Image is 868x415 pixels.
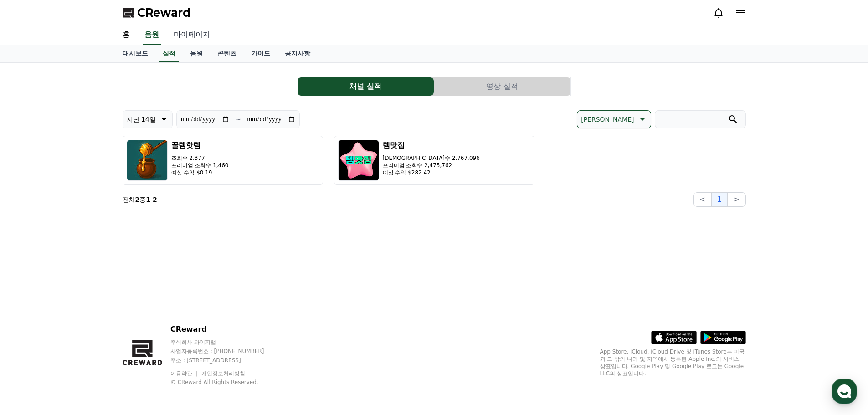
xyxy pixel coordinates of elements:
a: 대시보드 [115,45,155,62]
strong: 1 [146,196,150,203]
span: CReward [137,5,191,20]
button: 채널 실적 [298,77,434,96]
a: 홈 [115,26,137,45]
button: 템맛집 [DEMOGRAPHIC_DATA]수 2,767,096 프리미엄 조회수 2,475,762 예상 수익 $282.42 [334,136,534,185]
p: 프리미엄 조회수 2,475,762 [383,162,480,169]
a: 마이페이지 [166,26,217,45]
button: 꿀템핫템 조회수 2,377 프리미엄 조회수 1,460 예상 수익 $0.19 [123,136,323,185]
p: 주소 : [STREET_ADDRESS] [170,357,282,364]
a: 공지사항 [277,45,318,62]
img: 템맛집 [338,140,379,181]
h3: 꿀템핫템 [171,140,229,151]
p: 예상 수익 $0.19 [171,169,229,176]
a: 실적 [159,45,179,62]
a: 음원 [183,45,210,62]
p: 프리미엄 조회수 1,460 [171,162,229,169]
button: > [728,192,745,207]
a: 가이드 [244,45,277,62]
span: 대화 [83,303,94,310]
button: < [693,192,711,207]
p: 전체 중 - [123,195,157,204]
h3: 템맛집 [383,140,480,151]
p: [PERSON_NAME] [581,113,634,126]
a: 콘텐츠 [210,45,244,62]
span: 홈 [29,302,34,310]
a: 홈 [3,289,60,312]
button: 영상 실적 [434,77,570,96]
p: 사업자등록번호 : [PHONE_NUMBER] [170,348,282,355]
strong: 2 [153,196,157,203]
a: 개인정보처리방침 [201,370,245,377]
p: App Store, iCloud, iCloud Drive 및 iTunes Store는 미국과 그 밖의 나라 및 지역에서 등록된 Apple Inc.의 서비스 상표입니다. Goo... [600,348,746,377]
p: 지난 14일 [127,113,156,126]
span: 설정 [141,302,152,310]
a: 이용약관 [170,370,199,377]
p: 주식회사 와이피랩 [170,338,282,346]
strong: 2 [135,196,140,203]
p: CReward [170,324,282,335]
a: CReward [123,5,191,20]
p: [DEMOGRAPHIC_DATA]수 2,767,096 [383,154,480,162]
p: ~ [235,114,241,125]
p: 예상 수익 $282.42 [383,169,480,176]
button: 1 [711,192,728,207]
a: 설정 [118,289,175,312]
p: 조회수 2,377 [171,154,229,162]
button: [PERSON_NAME] [577,110,651,128]
p: © CReward All Rights Reserved. [170,379,282,386]
a: 영상 실적 [434,77,571,96]
a: 음원 [143,26,161,45]
a: 대화 [60,289,118,312]
button: 지난 14일 [123,110,173,128]
img: 꿀템핫템 [127,140,168,181]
